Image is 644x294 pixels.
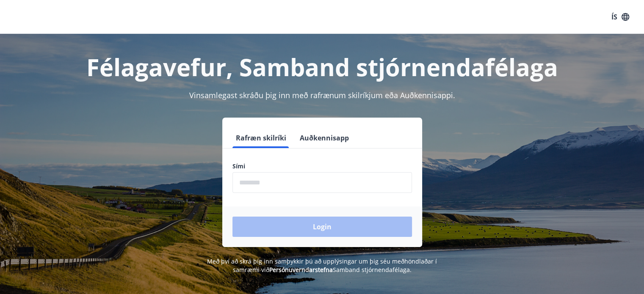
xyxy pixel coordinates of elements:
[607,9,634,25] button: ÍS
[232,162,412,170] label: Sími
[296,128,352,148] button: Auðkennisapp
[28,51,617,83] h1: Félagavefur, Samband stjórnendafélaga
[232,128,290,148] button: Rafræn skilríki
[189,90,455,100] span: Vinsamlegast skráðu þig inn með rafrænum skilríkjum eða Auðkennisappi.
[207,257,437,274] span: Með því að skrá þig inn samþykkir þú að upplýsingar um þig séu meðhöndlaðar í samræmi við Samband...
[269,266,333,274] a: Persónuverndarstefna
